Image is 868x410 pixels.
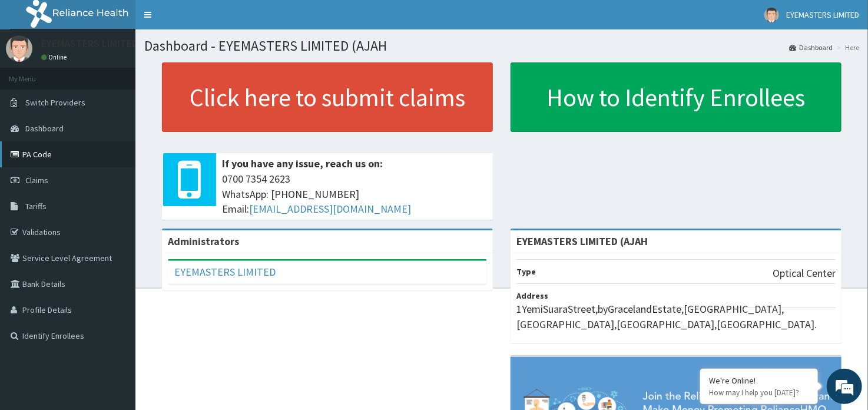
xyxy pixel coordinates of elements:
p: EYEMASTERS LIMITED [41,38,138,49]
span: Dashboard [25,123,64,134]
span: Tariffs [25,201,47,211]
span: Claims [25,175,48,186]
p: Optical Center [773,266,836,281]
li: Here [834,42,859,52]
b: Administrators [168,234,239,248]
img: User Image [764,8,779,22]
b: Type [516,266,536,277]
b: If you have any issue, reach us on: [222,157,383,170]
a: Online [41,53,69,61]
strong: EYEMASTERS LIMITED (AJAH [516,234,648,248]
a: [EMAIL_ADDRESS][DOMAIN_NAME] [249,202,411,216]
a: EYEMASTERS LIMITED [174,265,276,279]
span: EYEMASTERS LIMITED [786,9,859,20]
p: How may I help you today? [709,388,809,398]
span: Switch Providers [25,97,85,108]
a: Dashboard [789,42,833,52]
img: User Image [6,35,32,62]
a: How to Identify Enrollees [511,62,842,132]
div: We're Online! [709,375,809,386]
h1: Dashboard - EYEMASTERS LIMITED (AJAH [144,38,859,54]
a: Click here to submit claims [162,62,493,132]
b: Address [516,290,548,301]
p: 1YemiSuaraStreet,byGracelandEstate,[GEOGRAPHIC_DATA], [GEOGRAPHIC_DATA],[GEOGRAPHIC_DATA],[GEOGRA... [516,302,836,332]
span: 0700 7354 2623 WhatsApp: [PHONE_NUMBER] Email: [222,171,487,217]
